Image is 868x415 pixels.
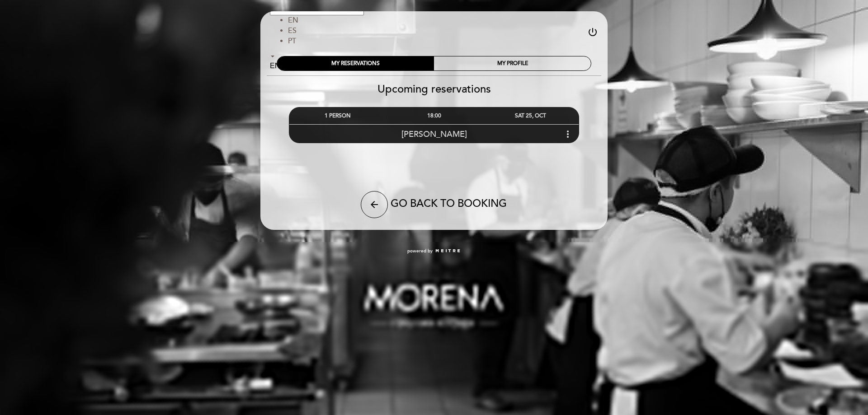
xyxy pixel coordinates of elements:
[277,56,434,70] div: MY RESERVATIONS
[288,16,298,25] span: EN
[377,21,491,46] a: Morena Peruvian Kitchen
[587,27,598,41] button: power_settings_new
[386,107,482,124] div: 18:00
[369,199,380,210] i: arrow_back
[434,56,591,70] div: MY PROFILE
[391,197,507,210] span: GO BACK TO BOOKING
[407,248,433,254] span: powered by
[587,27,598,37] i: power_settings_new
[482,107,579,124] div: SAT 25, OCT
[562,129,573,140] i: more_vert
[401,129,467,139] span: [PERSON_NAME]
[288,37,296,46] span: PT
[289,107,386,124] div: 1 PERSON
[288,26,297,35] span: ES
[407,248,461,254] a: powered by
[260,83,608,96] h2: Upcoming reservations
[435,249,461,253] img: MEITRE
[361,191,388,218] button: arrow_back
